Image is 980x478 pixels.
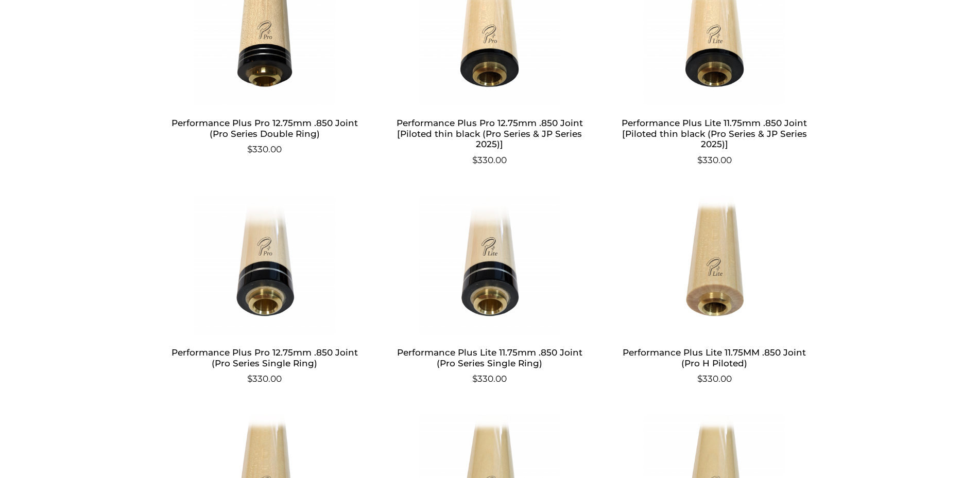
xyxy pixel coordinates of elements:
[614,343,815,373] h2: Performance Plus Lite 11.75MM .850 Joint (Pro H Piloted)
[165,343,365,373] h2: Performance Plus Pro 12.75mm .850 Joint (Pro Series Single Ring)
[697,374,732,384] bdi: 330.00
[389,114,590,154] h2: Performance Plus Pro 12.75mm .850 Joint [Piloted thin black (Pro Series & JP Series 2025)]
[614,114,815,154] h2: Performance Plus Lite 11.75mm .850 Joint [Piloted thin black (Pro Series & JP Series 2025)]
[697,155,702,165] span: $
[389,196,590,386] a: Performance Plus Lite 11.75mm .850 Joint (Pro Series Single Ring) $330.00
[472,374,477,384] span: $
[697,155,732,165] bdi: 330.00
[472,374,507,384] bdi: 330.00
[472,155,477,165] span: $
[389,196,590,335] img: Performance Plus Lite 11.75mm .850 Joint (Pro Series Single Ring)
[247,144,252,154] span: $
[165,196,365,335] img: Performance Plus Pro 12.75mm .850 Joint (Pro Series Single Ring)
[165,114,365,144] h2: Performance Plus Pro 12.75mm .850 Joint (Pro Series Double Ring)
[247,144,282,154] bdi: 330.00
[247,374,252,384] span: $
[247,374,282,384] bdi: 330.00
[697,374,702,384] span: $
[165,196,365,386] a: Performance Plus Pro 12.75mm .850 Joint (Pro Series Single Ring) $330.00
[614,196,815,386] a: Performance Plus Lite 11.75MM .850 Joint (Pro H Piloted) $330.00
[614,196,815,335] img: Performance Plus Lite 11.75MM .850 Joint (Pro H Piloted)
[389,343,590,373] h2: Performance Plus Lite 11.75mm .850 Joint (Pro Series Single Ring)
[472,155,507,165] bdi: 330.00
